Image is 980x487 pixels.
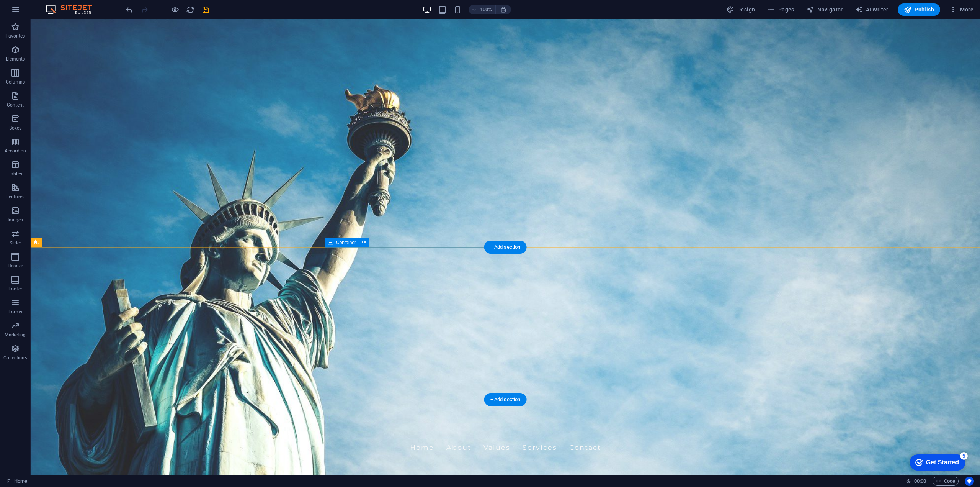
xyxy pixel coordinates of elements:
h6: Session time [906,477,926,486]
p: Elements [6,56,25,62]
p: Columns [6,79,25,85]
p: Header [8,263,23,269]
button: More [946,3,977,16]
span: AI Writer [855,6,889,13]
button: Pages [764,3,797,16]
span: 00 00 [914,477,926,486]
span: Publish [904,6,934,13]
button: AI Writer [852,3,892,16]
i: Undo: Delete elements (Ctrl+Z) [125,5,134,14]
img: Editor Logo [44,5,101,14]
div: Get Started 5 items remaining, 0% complete [6,4,62,20]
div: + Add section [484,241,527,254]
p: Favorites [5,33,25,39]
div: Get Started [23,8,56,15]
span: : [920,478,921,484]
i: Save (Ctrl+S) [201,5,210,14]
button: 100% [469,5,496,14]
button: Navigator [804,3,846,16]
p: Footer [8,286,22,292]
button: undo [124,5,134,14]
div: Design (Ctrl+Alt+Y) [724,3,758,16]
p: Boxes [9,125,22,131]
p: Accordion [5,148,26,154]
i: Reload page [186,5,195,14]
p: Content [7,102,24,108]
span: Pages [767,6,794,13]
button: Usercentrics [965,477,974,486]
button: Click here to leave preview mode and continue editing [170,5,180,14]
span: Design [727,6,755,13]
p: Tables [8,171,22,177]
i: On resize automatically adjust zoom level to fit chosen device. [500,6,507,13]
span: More [949,6,973,13]
div: 5 [57,2,64,9]
p: Images [8,217,23,223]
button: Design [724,3,758,16]
p: Marketing [5,332,26,338]
button: reload [186,5,195,14]
p: Forms [8,309,22,315]
span: Navigator [807,6,843,13]
button: Publish [898,3,940,16]
button: save [201,5,210,14]
span: Container [336,240,356,245]
span: Code [936,477,955,486]
a: Click to cancel selection. Double-click to open Pages [6,477,27,486]
h6: 100% [480,5,492,14]
p: Collections [3,355,27,361]
p: Slider [10,240,21,246]
button: Code [933,477,959,486]
p: Features [6,194,24,200]
div: + Add section [484,393,527,406]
